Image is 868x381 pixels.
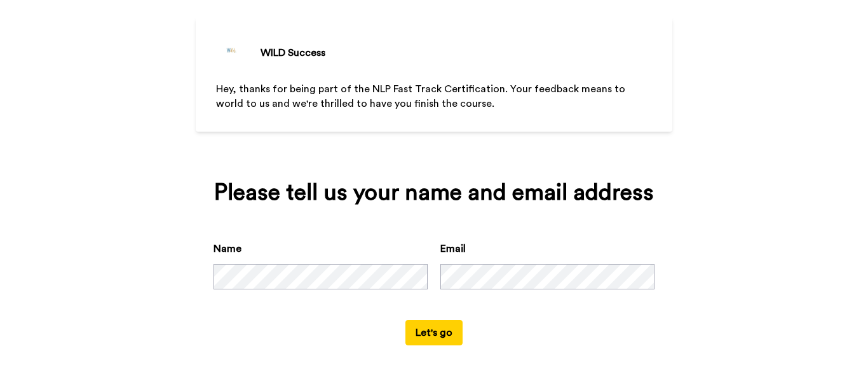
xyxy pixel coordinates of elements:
label: Name [214,241,241,256]
label: Email [440,241,466,256]
span: Hey, thanks for being part of the NLP Fast Track Certification. Your feedback means to world to u... [216,84,628,109]
button: Let's go [405,320,463,345]
div: Please tell us your name and email address [214,180,654,205]
div: WILD Success [261,45,325,60]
